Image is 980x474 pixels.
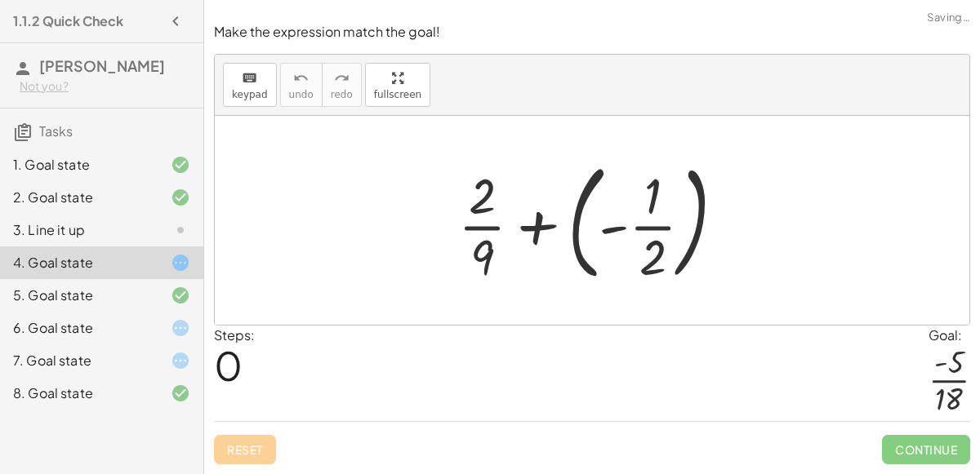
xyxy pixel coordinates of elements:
[39,122,73,140] span: Tasks
[171,253,190,272] i: Task started.
[13,383,145,403] div: 8. Goal state
[171,318,190,338] i: Task started.
[322,63,362,107] button: redoredo
[331,89,353,100] span: redo
[39,56,165,75] span: [PERSON_NAME]
[927,10,970,26] span: Saving…
[171,220,190,240] i: Task not started.
[214,326,255,343] label: Steps:
[171,351,190,370] i: Task started.
[334,69,350,88] i: redo
[214,340,243,390] span: 0
[289,89,314,100] span: undo
[13,318,145,338] div: 6. Goal state
[929,326,970,345] div: Goal:
[171,286,190,305] i: Task finished and correct.
[293,69,309,88] i: undo
[13,11,123,31] h4: 1.1.2 Quick Check
[232,89,268,100] span: keypad
[242,69,257,88] i: keyboard
[214,23,970,42] p: Make the expression match the goal!
[171,155,190,175] i: Task finished and correct.
[171,188,190,207] i: Task finished and correct.
[13,220,145,240] div: 3. Line it up
[365,63,430,107] button: fullscreen
[280,63,323,107] button: undoundo
[13,351,145,370] div: 7. Goal state
[223,63,277,107] button: keyboardkeypad
[171,383,190,403] i: Task finished and correct.
[13,155,145,175] div: 1. Goal state
[13,188,145,207] div: 2. Goal state
[13,253,145,272] div: 4. Goal state
[20,78,190,95] div: Not you?
[13,286,145,305] div: 5. Goal state
[374,89,421,100] span: fullscreen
